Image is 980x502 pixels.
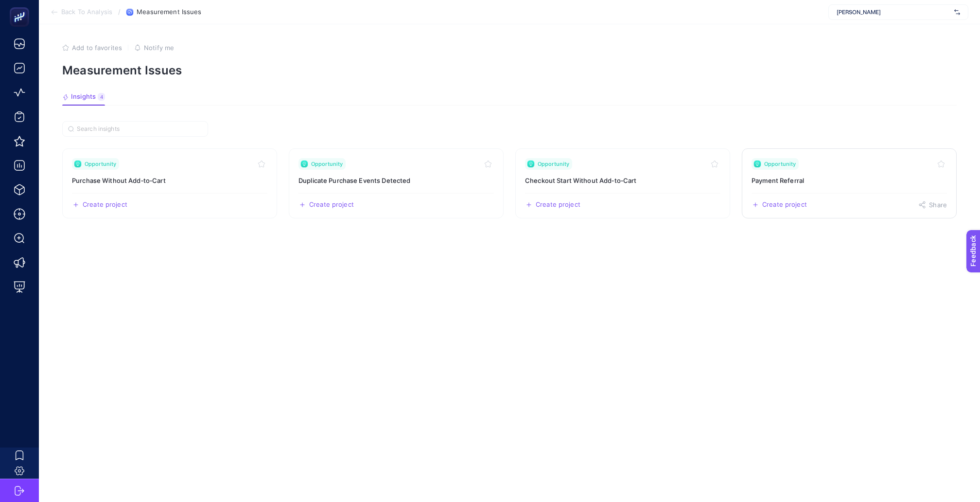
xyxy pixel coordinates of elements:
[764,160,796,168] span: Opportunity
[72,176,267,185] h3: Insight title
[309,201,354,209] span: Create project
[525,201,580,209] button: Create a new project based on this insight
[311,160,343,168] span: Opportunity
[762,201,807,209] span: Create project
[61,8,112,16] span: Back To Analysis
[134,44,174,52] button: Notify me
[929,201,947,209] span: Share
[6,3,37,11] span: Feedback
[742,148,957,218] a: View insight titled
[62,148,957,218] section: Insight Packages
[935,158,947,170] button: Toggle favorite
[525,176,720,185] h3: Insight title
[72,44,122,52] span: Add to favorites
[85,160,116,168] span: Opportunity
[954,7,960,17] img: svg%3e
[256,158,267,170] button: Toggle favorite
[538,160,569,168] span: Opportunity
[77,125,202,133] input: Search
[298,201,354,209] button: Create a new project based on this insight
[536,201,580,209] span: Create project
[62,148,277,218] a: View insight titled
[918,201,947,209] button: Share this insight
[137,8,201,16] span: Measurement Issues
[298,176,494,185] h3: Insight title
[752,201,807,209] button: Create a new project based on this insight
[83,201,127,209] span: Create project
[515,148,730,218] a: View insight titled
[72,201,127,209] button: Create a new project based on this insight
[752,176,947,185] h3: Insight title
[837,8,950,16] span: [PERSON_NAME]
[62,44,122,52] button: Add to favorites
[482,158,494,170] button: Toggle favorite
[144,44,174,52] span: Notify me
[118,8,121,16] span: /
[62,63,957,77] p: Measurement Issues
[289,148,504,218] a: View insight titled
[709,158,720,170] button: Toggle favorite
[71,93,96,101] span: Insights
[98,93,105,101] div: 4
